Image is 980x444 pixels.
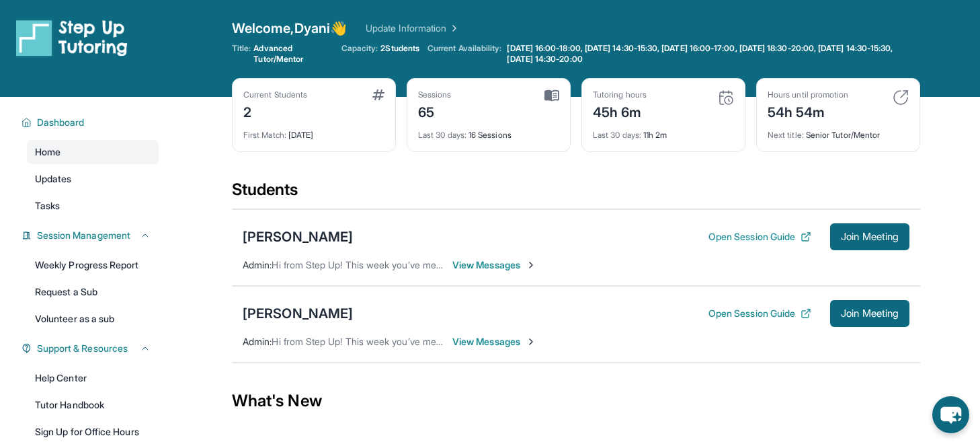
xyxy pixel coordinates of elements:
[32,116,151,129] button: Dashboard
[27,194,159,218] a: Tasks
[27,307,159,331] a: Volunteer as a sub
[932,396,969,433] button: chat-button
[37,116,85,129] span: Dashboard
[768,130,804,140] span: Next title :
[27,366,159,390] a: Help Center
[593,89,647,100] div: Tutoring hours
[37,229,130,242] span: Session Management
[243,130,286,140] span: First Match :
[35,172,72,186] span: Updates
[418,122,559,141] div: 16 Sessions
[418,130,466,140] span: Last 30 days :
[243,259,272,270] span: Admin :
[27,280,159,304] a: Request a Sub
[341,43,378,54] span: Capacity:
[243,304,353,323] div: [PERSON_NAME]
[452,335,536,348] span: View Messages
[544,89,559,102] img: card
[37,342,128,355] span: Support & Resources
[366,22,460,35] a: Update Information
[418,100,452,122] div: 65
[27,420,159,444] a: Sign Up for Office Hours
[526,260,536,270] img: Chevron-Right
[232,371,920,431] div: What's New
[768,122,909,141] div: Senior Tutor/Mentor
[232,19,347,38] span: Welcome, Dyani 👋
[418,89,452,100] div: Sessions
[504,43,920,65] a: [DATE] 16:00-18:00, [DATE] 14:30-15:30, [DATE] 16:00-17:00, [DATE] 18:30-20:00, [DATE] 14:30-15:3...
[708,230,811,244] button: Open Session Guide
[35,199,60,213] span: Tasks
[32,229,151,242] button: Session Management
[380,43,419,54] span: 2 Students
[768,89,848,100] div: Hours until promotion
[243,100,307,122] div: 2
[27,167,159,191] a: Updates
[841,233,899,241] span: Join Meeting
[27,140,159,164] a: Home
[32,342,151,355] button: Support & Resources
[830,223,909,250] button: Join Meeting
[372,89,384,100] img: card
[243,336,272,347] span: Admin :
[272,259,739,270] span: Hi from Step Up! This week you’ve met for 42 minutes and this month you’ve met for 5 hours. Happy...
[243,89,307,100] div: Current Students
[830,300,909,327] button: Join Meeting
[16,19,128,57] img: logo
[243,227,353,246] div: [PERSON_NAME]
[446,22,460,35] img: Chevron Right
[35,145,60,159] span: Home
[272,336,739,347] span: Hi from Step Up! This week you’ve met for 43 minutes and this month you’ve met for 6 hours. Happy...
[718,89,734,106] img: card
[27,393,159,417] a: Tutor Handbook
[427,43,501,65] span: Current Availability:
[768,100,848,122] div: 54h 54m
[452,258,536,272] span: View Messages
[708,307,811,320] button: Open Session Guide
[232,179,920,209] div: Students
[507,43,917,65] span: [DATE] 16:00-18:00, [DATE] 14:30-15:30, [DATE] 16:00-17:00, [DATE] 18:30-20:00, [DATE] 14:30-15:3...
[841,309,899,318] span: Join Meeting
[27,253,159,277] a: Weekly Progress Report
[232,43,251,65] span: Title:
[526,336,536,347] img: Chevron-Right
[593,100,647,122] div: 45h 6m
[893,89,909,106] img: card
[253,43,333,65] span: Advanced Tutor/Mentor
[593,130,641,140] span: Last 30 days :
[243,122,384,141] div: [DATE]
[593,122,734,141] div: 11h 2m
